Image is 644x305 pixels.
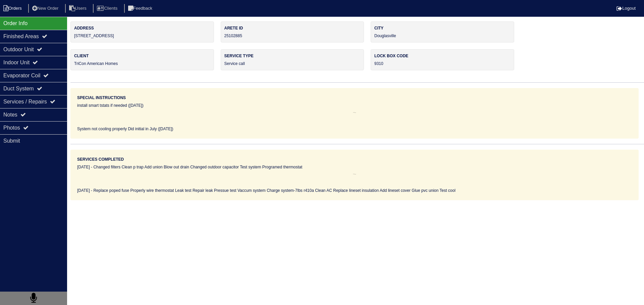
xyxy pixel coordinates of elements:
[93,4,123,13] li: Clients
[371,21,514,43] div: Douglasville
[374,25,511,31] label: City
[70,21,214,43] div: [STREET_ADDRESS]
[93,6,123,11] a: Clients
[77,156,124,162] label: Services Completed
[65,4,92,13] li: Users
[74,25,210,31] label: Address
[77,164,632,170] div: [DATE] - Changed filters Clean p trap Add union Blow out drain Changed outdoor capacitor Test sys...
[124,4,158,13] li: Feedback
[221,21,364,43] div: 25102885
[371,49,514,70] div: 9310
[374,53,511,59] label: Lock box code
[77,102,632,108] div: install smart tstats if needed ([DATE])
[65,6,92,11] a: Users
[221,49,364,70] div: Service call
[77,126,632,132] div: System not cooling properly Did initial in July ([DATE])
[77,95,126,101] label: Special Instructions
[74,53,210,59] label: Client
[224,25,361,31] label: Arete ID
[77,187,632,194] div: [DATE] - Replace poped fuse Properly wire thermostat Leak test Repair leak Pressue test Vaccum sy...
[616,6,636,11] a: Logout
[224,53,361,59] label: Service Type
[28,4,64,13] li: New Order
[28,6,64,11] a: New Order
[70,49,214,70] div: TriCon American Homes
